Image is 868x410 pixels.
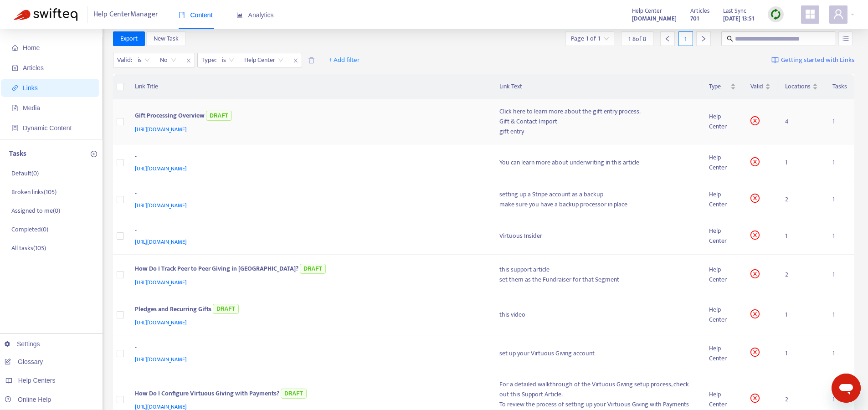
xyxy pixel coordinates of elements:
div: Gift & Contact Import [499,117,694,127]
span: [URL][DOMAIN_NAME] [135,318,187,327]
span: [URL][DOMAIN_NAME] [135,164,187,173]
div: Gift Processing Overview [135,109,482,124]
span: right [700,36,707,42]
th: Link Text [492,74,702,99]
span: is [222,53,234,67]
div: this support article [499,265,694,275]
span: [URL][DOMAIN_NAME] [135,355,187,364]
div: gift entry [499,127,694,137]
span: DRAFT [213,304,239,314]
td: 4 [778,99,825,144]
span: [URL][DOMAIN_NAME] [135,201,187,210]
th: Locations [778,74,825,99]
span: close-circle [750,231,760,240]
td: 1 [778,335,825,372]
p: Broken links ( 105 ) [11,187,56,197]
span: Home [23,44,40,51]
div: Help Center [709,226,736,246]
button: + Add filter [322,53,367,67]
span: [URL][DOMAIN_NAME] [135,237,187,246]
span: Help Center Manager [93,6,158,23]
span: DRAFT [281,389,307,399]
div: Help Center [709,190,736,210]
span: close-circle [750,194,760,203]
span: Content [179,11,213,19]
iframe: Button to launch messaging window [832,374,861,403]
span: close-circle [750,309,760,318]
span: DRAFT [300,264,326,274]
span: Help Center [244,53,283,67]
div: Help Center [709,112,736,132]
div: Click here to learn more about the gift entry process. [499,107,694,117]
button: New Task [146,31,186,46]
span: [URL][DOMAIN_NAME] [135,278,187,287]
p: Completed ( 0 ) [11,225,48,234]
span: close-circle [750,269,760,278]
span: Analytics [236,11,274,19]
span: + Add filter [329,55,360,66]
span: file-image [12,105,18,111]
p: Tasks [9,149,26,159]
div: Help Center [709,153,736,173]
div: set up your Virtuous Giving account [499,348,694,359]
div: 1 [678,31,693,46]
th: Tasks [825,74,854,99]
span: unordered-list [842,35,849,41]
span: area-chart [236,12,243,18]
div: - [135,343,482,354]
span: Help Centers [18,377,56,384]
td: 1 [825,218,854,255]
span: appstore [805,9,816,20]
div: How Do I Configure Virtuous Giving with Payments? [135,387,482,402]
span: close [183,55,195,66]
span: book [179,12,185,18]
span: container [12,125,18,131]
span: account-book [12,65,18,71]
td: 1 [778,295,825,335]
span: Media [23,104,40,112]
span: [URL][DOMAIN_NAME] [135,125,187,134]
div: Help Center [709,305,736,325]
div: Help Center [709,343,736,364]
span: plus-circle [91,151,97,157]
span: Links [23,84,38,92]
td: 1 [778,218,825,255]
span: delete [308,57,315,64]
span: close-circle [750,157,760,166]
div: set them as the Fundraiser for that Segment [499,275,694,285]
td: 1 [825,99,854,144]
img: Swifteq [14,8,77,21]
div: - [135,225,482,237]
strong: [DOMAIN_NAME] [632,14,677,24]
div: Help Center [709,265,736,285]
div: Pledges and Recurring Gifts [135,302,482,318]
button: unordered-list [838,31,853,46]
div: Help Center [709,389,736,410]
span: Type : [198,53,218,67]
div: Virtuous Insider [499,231,694,241]
a: Glossary [5,358,43,365]
span: DRAFT [206,111,232,121]
th: Type [702,74,743,99]
div: this video [499,310,694,320]
div: make sure you have a backup processor in place [499,200,694,210]
span: close-circle [750,348,760,357]
strong: 701 [690,14,699,24]
td: 1 [825,181,854,218]
span: user [833,9,844,20]
span: left [664,36,671,42]
a: Getting started with Links [771,53,854,67]
a: [DOMAIN_NAME] [632,13,677,24]
span: New Task [154,34,179,44]
span: 1 - 8 of 8 [628,34,646,44]
span: Export [120,34,138,44]
span: close-circle [750,394,760,403]
a: Online Help [5,396,51,403]
span: Help Center [632,6,662,16]
a: Settings [5,340,40,348]
span: Getting started with Links [781,55,854,66]
td: 1 [778,144,825,181]
span: home [12,45,18,51]
span: Valid [750,82,763,92]
span: Articles [690,6,709,16]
